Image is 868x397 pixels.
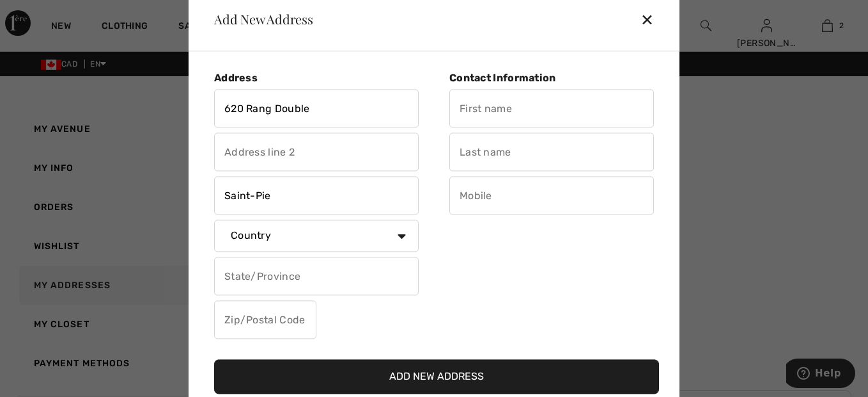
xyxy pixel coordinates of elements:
[214,301,316,339] input: Zip/Postal Code
[29,9,55,20] span: Help
[449,72,654,84] div: Contact Information
[449,133,654,172] input: Last name
[204,13,313,26] div: Add New Address
[449,177,654,215] input: Mobile
[449,90,654,128] input: First name
[214,360,659,394] button: Add New Address
[640,6,664,33] div: ✕
[214,90,419,128] input: Address line 1
[214,177,419,215] input: City
[214,72,419,84] div: Address
[214,133,419,172] input: Address line 2
[214,257,419,296] input: State/Province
